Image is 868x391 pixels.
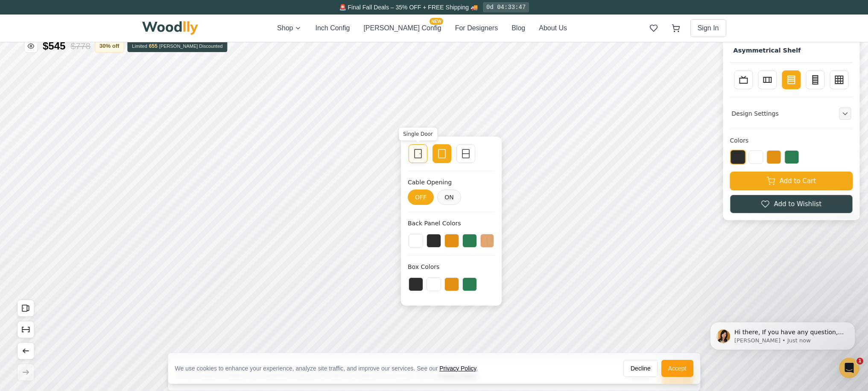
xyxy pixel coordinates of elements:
[408,160,434,176] button: OFF
[439,365,476,372] a: Privacy Policy
[408,190,495,199] div: Back Panel Colors
[462,248,477,262] button: Green
[175,364,485,373] div: We use cookies to enhance your experience, analyze site traffic, and improve our services. See our .
[175,342,485,350] div: We use cookies to enhance your experience, analyze site traffic, and improve our services. See our .
[483,2,529,12] div: 0d 04:33:47
[623,360,658,377] button: Decline
[437,160,461,176] button: ON
[480,205,494,219] button: Amber Maple
[730,166,853,184] button: Add to Wishlist
[24,10,38,24] button: Hide price
[511,23,525,33] button: Blog
[766,121,781,135] button: Yellow
[363,23,441,33] button: [PERSON_NAME] ConfigNEW
[697,304,868,368] iframe: Intercom notifications message
[730,107,853,116] h4: Colors
[430,18,443,25] span: NEW
[408,149,495,158] div: Cable Opening
[455,23,498,33] button: For Designers
[142,21,199,35] img: Woodlly
[839,358,859,378] iframe: Intercom live chat
[409,248,423,262] button: Black
[17,292,34,309] button: Show Dimensions
[427,205,441,219] button: Black
[444,205,459,219] button: Yellow
[17,271,34,288] button: Open All Doors
[661,360,693,377] button: Accept
[409,205,423,219] button: White
[623,338,658,355] button: Decline
[856,358,863,365] span: 1
[539,23,567,33] button: About Us
[839,79,851,90] button: Expand controls
[277,23,301,33] button: Shop
[731,80,778,89] h4: Design Settings
[408,233,495,242] div: Box Colors
[17,313,34,330] button: Undo
[444,248,459,262] button: Yellow
[339,4,478,11] span: 🚨 Final Fall Deals – 35% OFF + FREE Shipping 🚚
[784,121,799,135] button: Green
[730,15,804,28] h1: Asymmetrical Shelf
[730,121,745,135] button: Black
[690,19,726,37] button: Sign In
[730,143,853,161] button: Add to Cart
[462,205,477,219] button: Green
[748,121,763,135] button: White
[439,343,476,350] a: Privacy Policy
[315,23,350,33] button: Inch Config
[427,248,441,262] button: White
[661,338,693,355] button: Accept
